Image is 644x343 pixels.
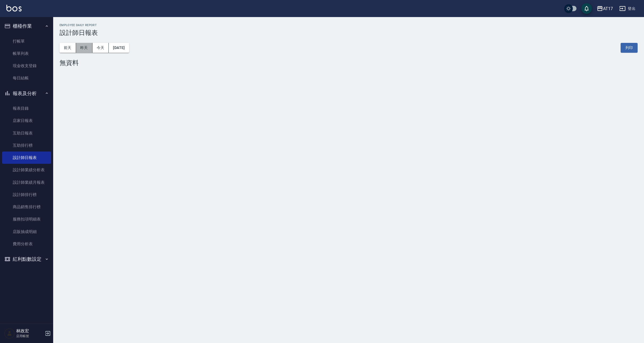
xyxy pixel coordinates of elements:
[2,176,51,189] a: 設計師業績月報表
[2,213,51,225] a: 服務扣項明細表
[595,3,615,14] button: AT17
[60,29,638,36] h3: 設計師日報表
[2,60,51,72] a: 現金收支登錄
[2,189,51,201] a: 設計師排行榜
[60,23,638,27] h2: Employee Daily Report
[2,127,51,139] a: 互助日報表
[4,328,15,339] img: Person
[2,19,51,33] button: 櫃檯作業
[621,43,638,53] button: 列印
[92,43,109,53] button: 今天
[2,139,51,152] a: 互助排行榜
[60,43,76,53] button: 前天
[109,43,129,53] button: [DATE]
[2,252,51,266] button: 紅利點數設定
[2,35,51,47] a: 打帳單
[2,164,51,176] a: 設計師業績分析表
[2,201,51,213] a: 商品銷售排行榜
[2,226,51,238] a: 店販抽成明細
[6,5,22,11] img: Logo
[2,72,51,84] a: 每日結帳
[2,115,51,127] a: 店家日報表
[76,43,92,53] button: 昨天
[603,5,613,12] div: AT17
[60,59,638,67] div: 無資料
[617,4,638,14] button: 登出
[2,47,51,60] a: 帳單列表
[2,238,51,250] a: 費用分析表
[2,87,51,100] button: 報表及分析
[16,328,43,334] h5: 林政宏
[581,3,592,14] button: save
[2,102,51,115] a: 報表目錄
[2,152,51,164] a: 設計師日報表
[16,334,43,338] p: 店用帳號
